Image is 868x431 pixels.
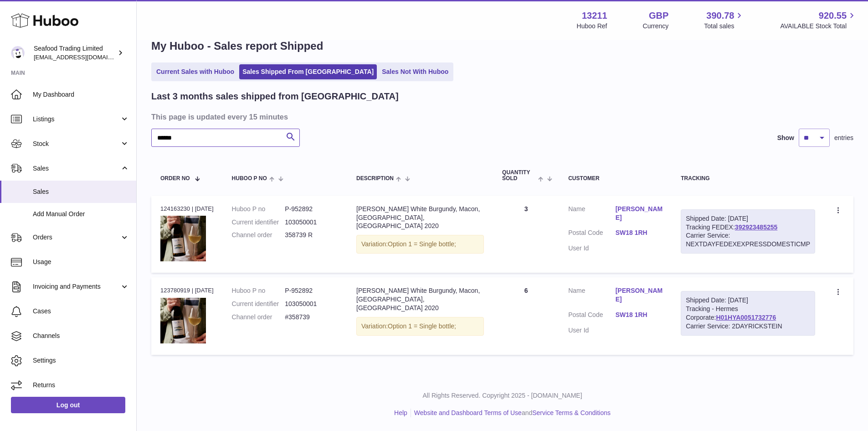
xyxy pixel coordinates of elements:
[388,240,456,248] span: Option 1 = Single bottle;
[232,300,285,308] dt: Current identifier
[616,228,663,237] a: SW18 1RH
[704,10,745,31] a: 390.78 Total sales
[577,22,607,31] div: Huboo Ref
[502,170,536,182] span: Quantity Sold
[582,10,607,22] strong: 13211
[33,307,129,316] span: Cases
[834,134,853,142] span: entries
[493,196,559,273] td: 3
[239,64,377,79] a: Sales Shipped From [GEOGRAPHIC_DATA]
[285,231,338,239] dd: 358739 R
[716,314,776,321] a: H01HYA0051732776
[33,164,120,173] span: Sales
[568,205,616,224] dt: Name
[285,218,338,227] dd: 103050001
[33,282,120,291] span: Invoicing and Payments
[686,296,810,305] div: Shipped Date: [DATE]
[686,231,810,249] div: Carrier Service: NEXTDAYFEDEXEXPRESSDOMESTICMP
[681,209,815,254] div: Tracking FEDEX:
[285,313,338,322] dd: #358739
[681,176,815,182] div: Tracking
[681,291,815,336] div: Tracking - Hermes Corporate:
[411,409,611,417] li: and
[819,10,847,22] span: 920.55
[144,391,861,400] p: All Rights Reserved. Copyright 2025 - [DOMAIN_NAME]
[33,140,120,148] span: Stock
[616,311,663,319] a: SW18 1RH
[33,332,129,340] span: Channels
[160,205,214,213] div: 124163230 | [DATE]
[616,205,663,222] a: [PERSON_NAME]
[11,46,25,60] img: online@rickstein.com
[777,134,794,142] label: Show
[780,10,857,31] a: 920.55 AVAILABLE Stock Total
[151,39,853,53] h1: My Huboo - Sales report Shipped
[160,216,206,261] img: Rick-Stein-White-Burgundy.jpg
[232,313,285,322] dt: Channel order
[33,356,129,365] span: Settings
[285,205,338,213] dd: P-952892
[356,286,484,312] div: [PERSON_NAME] White Burgundy, Macon, [GEOGRAPHIC_DATA], [GEOGRAPHIC_DATA] 2020
[643,22,669,31] div: Currency
[160,286,214,295] div: 123780919 | [DATE]
[532,409,611,416] a: Service Terms & Conditions
[33,115,120,124] span: Listings
[33,258,129,266] span: Usage
[735,223,777,231] a: 392923485255
[33,90,129,99] span: My Dashboard
[649,10,668,22] strong: GBP
[356,176,394,182] span: Description
[356,205,484,231] div: [PERSON_NAME] White Burgundy, Macon, [GEOGRAPHIC_DATA], [GEOGRAPHIC_DATA] 2020
[356,317,484,336] div: Variation:
[394,409,407,416] a: Help
[568,311,616,322] dt: Postal Code
[160,176,190,182] span: Order No
[568,286,616,306] dt: Name
[34,44,116,62] div: Seafood Trading Limited
[686,322,810,331] div: Carrier Service: 2DAYRICKSTEIN
[232,286,285,295] dt: Huboo P no
[153,64,237,79] a: Current Sales with Huboo
[379,64,452,79] a: Sales Not With Huboo
[232,176,267,182] span: Huboo P no
[285,300,338,308] dd: 103050001
[34,53,134,61] span: [EMAIL_ADDRESS][DOMAIN_NAME]
[780,22,857,31] span: AVAILABLE Stock Total
[285,286,338,295] dd: P-952892
[568,326,616,335] dt: User Id
[414,409,522,416] a: Website and Dashboard Terms of Use
[704,22,745,31] span: Total sales
[232,231,285,239] dt: Channel order
[568,244,616,253] dt: User Id
[151,90,399,103] h2: Last 3 months sales shipped from [GEOGRAPHIC_DATA]
[33,187,129,196] span: Sales
[388,322,456,330] span: Option 1 = Single bottle;
[232,218,285,227] dt: Current identifier
[686,214,810,223] div: Shipped Date: [DATE]
[493,277,559,354] td: 6
[160,298,206,343] img: Rick-Stein-White-Burgundy.jpg
[616,286,663,304] a: [PERSON_NAME]
[568,228,616,239] dt: Postal Code
[33,210,129,218] span: Add Manual Order
[151,112,851,122] h3: This page is updated every 15 minutes
[33,233,120,242] span: Orders
[706,10,734,22] span: 390.78
[356,235,484,254] div: Variation:
[33,381,129,389] span: Returns
[232,205,285,213] dt: Huboo P no
[568,176,663,182] div: Customer
[11,397,125,413] a: Log out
